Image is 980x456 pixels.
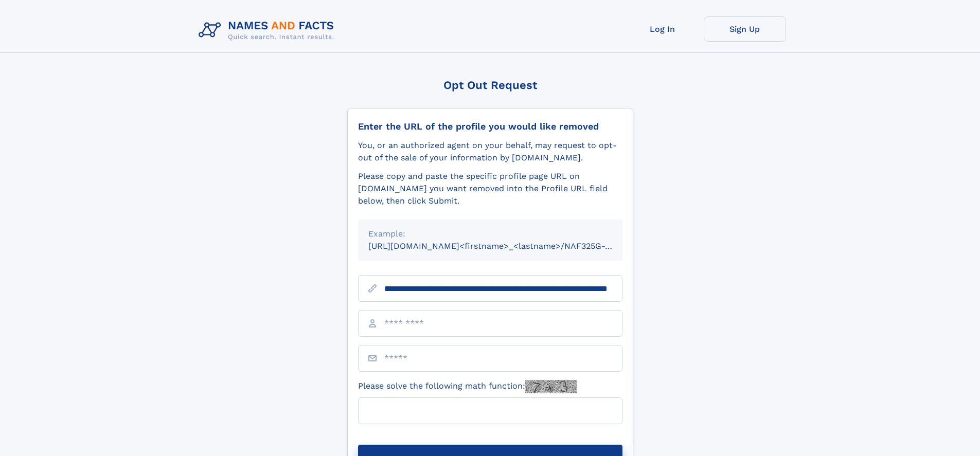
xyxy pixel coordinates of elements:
[704,16,786,42] a: Sign Up
[347,79,633,92] div: Opt Out Request
[358,139,622,164] div: You, or an authorized agent on your behalf, may request to opt-out of the sale of your informatio...
[358,380,577,393] label: Please solve the following math function:
[621,16,704,42] a: Log In
[368,241,642,251] small: [URL][DOMAIN_NAME]<firstname>_<lastname>/NAF325G-xxxxxxxx
[368,228,612,240] div: Example:
[358,121,622,132] div: Enter the URL of the profile you would like removed
[358,170,622,207] div: Please copy and paste the specific profile page URL on [DOMAIN_NAME] you want removed into the Pr...
[194,16,343,44] img: Logo Names and Facts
